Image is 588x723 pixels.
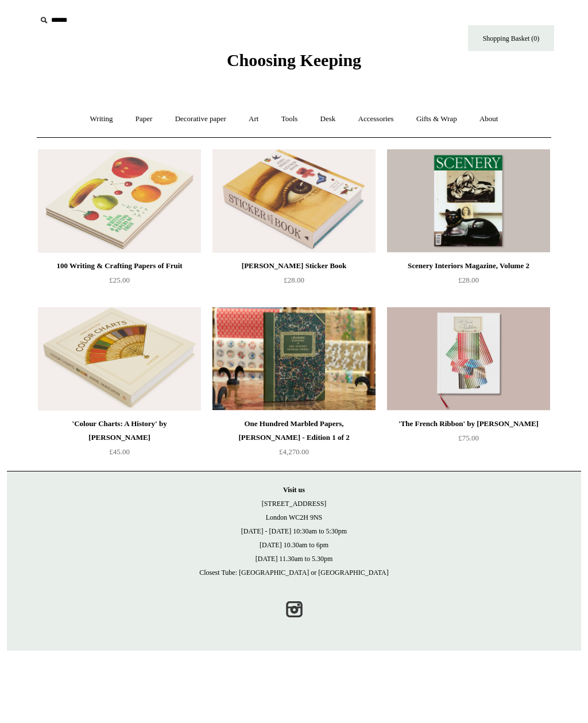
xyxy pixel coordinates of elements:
[38,307,201,411] img: 'Colour Charts: A History' by Anne Varichon
[38,307,201,411] a: 'Colour Charts: A History' by Anne Varichon 'Colour Charts: A History' by Anne Varichon
[212,307,376,411] a: One Hundred Marbled Papers, John Jeffery - Edition 1 of 2 One Hundred Marbled Papers, John Jeffer...
[109,447,130,456] span: £45.00
[165,104,237,134] a: Decorative paper
[348,104,404,134] a: Accessories
[41,417,198,444] div: 'Colour Charts: A History' by [PERSON_NAME]
[469,104,509,134] a: About
[227,51,361,69] span: Choosing Keeping
[238,104,269,134] a: Art
[406,104,467,134] a: Gifts & Wrap
[387,417,550,464] a: 'The French Ribbon' by [PERSON_NAME] £75.00
[458,276,479,284] span: £28.00
[281,597,307,622] a: Instagram
[284,276,304,284] span: £28.00
[125,104,163,134] a: Paper
[38,149,201,253] a: 100 Writing & Crafting Papers of Fruit 100 Writing & Crafting Papers of Fruit
[279,447,309,456] span: £4,270.00
[109,276,130,284] span: £25.00
[271,104,308,134] a: Tools
[212,149,376,253] img: John Derian Sticker Book
[215,417,373,444] div: One Hundred Marbled Papers, [PERSON_NAME] - Edition 1 of 2
[212,417,376,464] a: One Hundred Marbled Papers, [PERSON_NAME] - Edition 1 of 2 £4,270.00
[387,307,550,411] a: 'The French Ribbon' by Suzanne Slesin 'The French Ribbon' by Suzanne Slesin
[387,259,550,306] a: Scenery Interiors Magazine, Volume 2 £28.00
[283,486,305,494] strong: Visit us
[468,25,554,51] a: Shopping Basket (0)
[212,149,376,253] a: John Derian Sticker Book John Derian Sticker Book
[80,104,123,134] a: Writing
[215,259,373,273] div: [PERSON_NAME] Sticker Book
[38,417,201,464] a: 'Colour Charts: A History' by [PERSON_NAME] £45.00
[227,60,361,68] a: Choosing Keeping
[387,149,550,253] img: Scenery Interiors Magazine, Volume 2
[387,307,550,411] img: 'The French Ribbon' by Suzanne Slesin
[38,149,201,253] img: 100 Writing & Crafting Papers of Fruit
[310,104,346,134] a: Desk
[390,259,547,273] div: Scenery Interiors Magazine, Volume 2
[18,483,570,579] p: [STREET_ADDRESS] London WC2H 9NS [DATE] - [DATE] 10:30am to 5:30pm [DATE] 10.30am to 6pm [DATE] 1...
[212,307,376,411] img: One Hundred Marbled Papers, John Jeffery - Edition 1 of 2
[458,434,479,442] span: £75.00
[387,149,550,253] a: Scenery Interiors Magazine, Volume 2 Scenery Interiors Magazine, Volume 2
[41,259,198,273] div: 100 Writing & Crafting Papers of Fruit
[38,259,201,306] a: 100 Writing & Crafting Papers of Fruit £25.00
[390,417,547,431] div: 'The French Ribbon' by [PERSON_NAME]
[212,259,376,306] a: [PERSON_NAME] Sticker Book £28.00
